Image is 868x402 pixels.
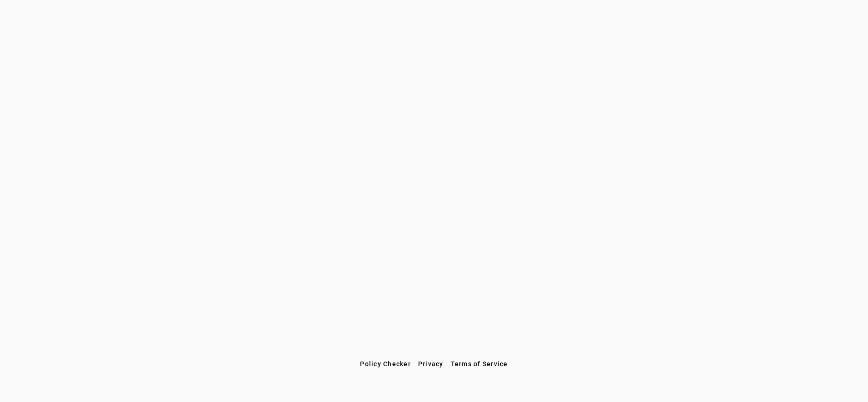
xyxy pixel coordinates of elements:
span: Policy Checker [360,360,411,367]
button: Policy Checker [356,356,414,372]
span: Privacy [418,360,444,367]
button: Terms of Service [447,356,512,372]
span: Terms of Service [451,360,508,367]
button: Privacy [414,356,447,372]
